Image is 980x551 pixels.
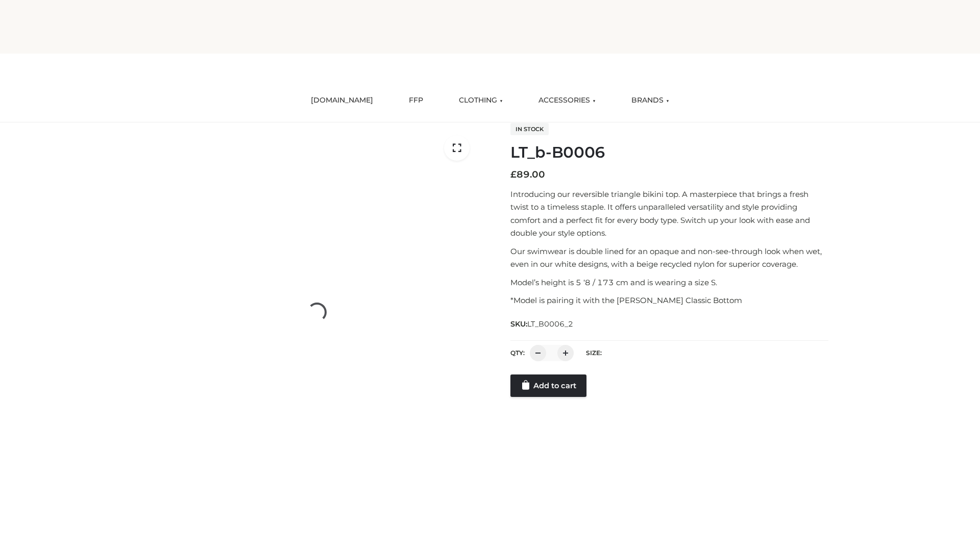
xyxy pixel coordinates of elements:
span: £ [510,169,517,180]
p: Model’s height is 5 ‘8 / 173 cm and is wearing a size S. [510,276,828,289]
span: SKU: [510,318,574,330]
h1: LT_b-B0006 [510,143,828,162]
p: Our swimwear is double lined for an opaque and non-see-through look when wet, even in our white d... [510,245,828,271]
label: Size: [586,349,602,357]
a: BRANDS [624,89,677,112]
p: Introducing our reversible triangle bikini top. A masterpiece that brings a fresh twist to a time... [510,188,828,240]
a: ACCESSORIES [531,89,603,112]
span: In stock [510,123,549,135]
a: [DOMAIN_NAME] [303,89,381,112]
a: Add to cart [510,374,586,397]
p: *Model is pairing it with the [PERSON_NAME] Classic Bottom [510,294,828,307]
bdi: 89.00 [510,169,545,180]
span: LT_B0006_2 [527,319,573,329]
a: FFP [401,89,431,112]
a: CLOTHING [451,89,510,112]
label: QTY: [510,349,525,357]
